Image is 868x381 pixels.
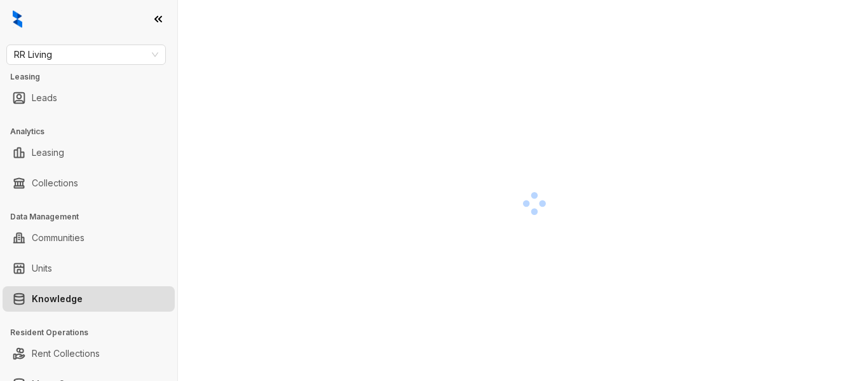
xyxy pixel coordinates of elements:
a: Collections [32,170,78,196]
a: Rent Collections [32,341,100,366]
a: Knowledge [32,286,83,312]
h3: Resident Operations [10,327,177,338]
h3: Data Management [10,211,177,223]
a: Leads [32,85,57,111]
li: Collections [3,170,175,196]
span: RR Living [14,45,158,64]
li: Rent Collections [3,341,175,366]
a: Communities [32,225,85,251]
li: Knowledge [3,286,175,312]
h3: Leasing [10,71,177,83]
a: Leasing [32,140,64,165]
li: Leasing [3,140,175,165]
h3: Analytics [10,126,177,137]
li: Units [3,256,175,281]
img: logo [13,10,22,28]
li: Leads [3,85,175,111]
li: Communities [3,225,175,251]
a: Units [32,256,52,281]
